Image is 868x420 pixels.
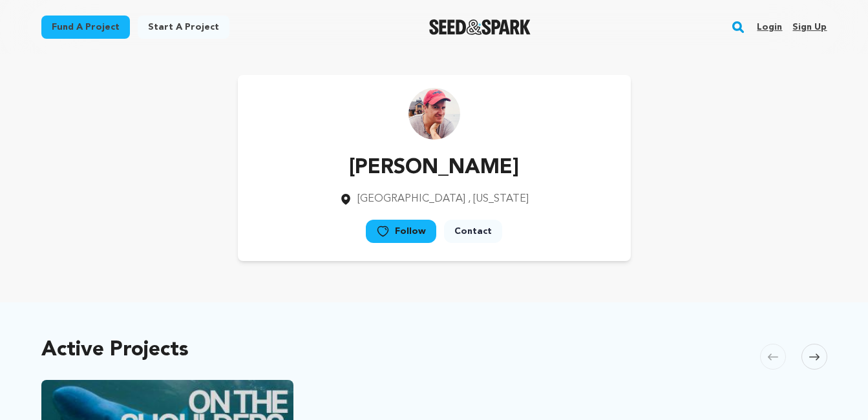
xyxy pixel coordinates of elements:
[357,194,465,204] span: [GEOGRAPHIC_DATA]
[429,19,531,35] a: Seed&Spark Homepage
[138,16,229,39] a: Start a project
[339,152,529,184] p: [PERSON_NAME]
[444,220,502,243] a: Contact
[366,220,436,243] a: Follow
[468,194,529,204] span: , [US_STATE]
[757,17,782,37] a: Login
[41,16,130,39] a: Fund a project
[41,341,189,359] h2: Active Projects
[429,19,531,35] img: Seed&Spark Logo Dark Mode
[408,88,460,140] img: https://seedandspark-static.s3.us-east-2.amazonaws.com/images/User/000/893/492/medium/73bbabdc339...
[792,17,827,37] a: Sign up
